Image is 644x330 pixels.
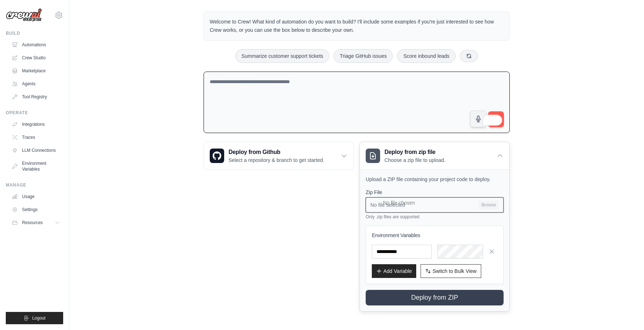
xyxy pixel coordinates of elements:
[6,30,63,36] div: Build
[372,232,497,239] h3: Environment Variables
[384,157,445,164] p: Choose a zip file to upload.
[204,72,510,133] textarea: To enrich screen reader interactions, please activate Accessibility in Grammarly extension settings
[9,52,63,64] a: Crew Studio
[366,176,504,183] p: Upload a ZIP file containing your project code to deploy.
[397,49,456,63] button: Score inbound leads
[9,145,63,156] a: LLM Connections
[9,158,63,175] a: Environment Variables
[9,217,63,228] button: Resources
[229,157,324,164] p: Select a repository & branch to get started.
[432,267,477,275] span: Switch to Bulk View
[9,119,63,130] a: Integrations
[366,290,504,305] button: Deploy from ZIP
[9,191,63,202] a: Usage
[6,182,63,188] div: Manage
[6,8,42,22] img: Logo
[9,78,63,90] a: Agents
[229,148,324,157] h3: Deploy from Github
[9,204,63,215] a: Settings
[372,264,416,278] button: Add Variable
[334,49,393,63] button: Triage GitHub issues
[608,295,644,330] iframe: Chat Widget
[9,39,63,51] a: Automations
[6,312,63,324] button: Logout
[235,49,329,63] button: Summarize customer support tickets
[9,91,63,103] a: Tool Registry
[421,264,481,278] button: Switch to Bulk View
[9,65,63,77] a: Marketplace
[366,214,504,220] p: Only .zip files are supported
[366,189,504,196] label: Zip File
[366,197,504,213] input: No file selected Browse
[22,220,43,226] span: Resources
[384,148,445,157] h3: Deploy from zip file
[210,18,504,34] p: Welcome to Crew! What kind of automation do you want to build? I'll include some examples if you'...
[6,110,63,116] div: Operate
[32,315,45,321] span: Logout
[9,132,63,143] a: Traces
